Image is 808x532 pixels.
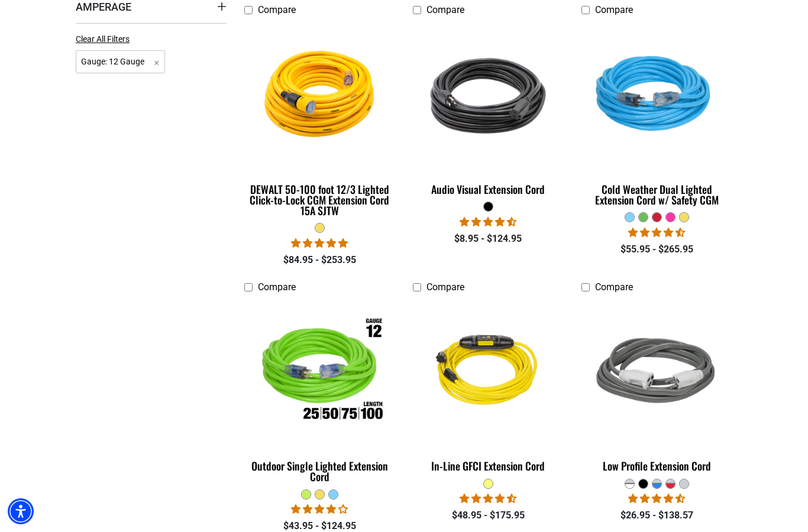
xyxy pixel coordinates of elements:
[413,232,564,246] div: $8.95 - $124.95
[426,281,464,293] span: Compare
[291,238,348,249] span: 4.84 stars
[581,242,732,257] div: $55.95 - $265.95
[413,22,564,202] a: black Audio Visual Extension Cord
[582,27,731,163] img: Light Blue
[76,50,165,73] span: Gauge: 12 Gauge
[581,22,732,212] a: Light Blue Cold Weather Dual Lighted Extension Cord w/ Safety CGM
[628,493,685,504] span: 4.50 stars
[460,216,516,228] span: 4.71 stars
[76,33,134,46] a: Clear All Filters
[244,22,395,223] a: A coiled yellow extension cord with a plug and connector at each end, designed for outdoor use. D...
[582,304,731,440] img: grey & white
[413,27,563,163] img: black
[258,4,296,15] span: Compare
[581,184,732,205] div: Cold Weather Dual Lighted Extension Cord w/ Safety CGM
[581,460,732,471] div: Low Profile Extension Cord
[413,460,564,471] div: In-Line GFCI Extension Cord
[244,184,395,216] div: DEWALT 50-100 foot 12/3 Lighted Click-to-Lock CGM Extension Cord 15A SJTW
[8,498,34,524] div: Accessibility Menu
[76,34,130,44] span: Clear All Filters
[413,508,564,523] div: $48.95 - $175.95
[244,299,395,489] a: Outdoor Single Lighted Extension Cord Outdoor Single Lighted Extension Cord
[291,504,348,515] span: 4.00 stars
[628,227,685,238] span: 4.62 stars
[258,281,296,293] span: Compare
[460,493,516,504] span: 4.62 stars
[245,27,395,163] img: A coiled yellow extension cord with a plug and connector at each end, designed for outdoor use.
[245,304,395,440] img: Outdoor Single Lighted Extension Cord
[244,253,395,267] div: $84.95 - $253.95
[595,281,633,293] span: Compare
[244,460,395,482] div: Outdoor Single Lighted Extension Cord
[581,299,732,478] a: grey & white Low Profile Extension Cord
[581,508,732,523] div: $26.95 - $138.57
[595,4,633,15] span: Compare
[76,56,165,67] a: Gauge: 12 Gauge
[426,4,464,15] span: Compare
[413,304,563,440] img: Yellow
[413,184,564,194] div: Audio Visual Extension Cord
[413,299,564,478] a: Yellow In-Line GFCI Extension Cord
